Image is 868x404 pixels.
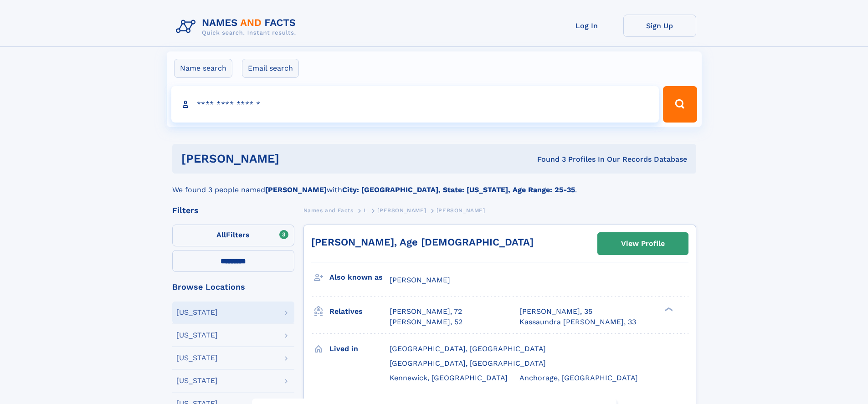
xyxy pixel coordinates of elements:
button: Search Button [663,86,697,123]
div: [US_STATE] [176,309,218,316]
div: Browse Locations [172,283,294,291]
div: Filters [172,206,294,215]
h1: [PERSON_NAME] [181,153,408,164]
h3: Also known as [329,270,390,285]
span: [PERSON_NAME] [377,207,426,214]
a: Log In [550,15,623,37]
div: Found 3 Profiles In Our Records Database [408,154,687,164]
span: [GEOGRAPHIC_DATA], [GEOGRAPHIC_DATA] [390,344,546,353]
a: Sign Up [623,15,696,37]
a: Kassaundra [PERSON_NAME], 33 [519,317,636,327]
a: Names and Facts [303,205,354,216]
div: [US_STATE] [176,377,218,384]
h3: Relatives [329,304,390,319]
a: [PERSON_NAME], 35 [519,307,592,317]
span: Anchorage, [GEOGRAPHIC_DATA] [519,373,638,382]
label: Filters [172,225,294,246]
img: Logo Names and Facts [172,15,303,39]
b: [PERSON_NAME] [265,185,327,194]
a: [PERSON_NAME], Age [DEMOGRAPHIC_DATA] [311,236,534,248]
span: L [364,207,367,214]
span: [GEOGRAPHIC_DATA], [GEOGRAPHIC_DATA] [390,359,546,368]
div: View Profile [621,233,665,254]
a: [PERSON_NAME], 52 [390,317,462,327]
a: L [364,205,367,216]
a: View Profile [598,233,688,255]
div: We found 3 people named with . [172,174,696,195]
h3: Lived in [329,341,390,357]
span: [PERSON_NAME] [390,276,450,284]
a: [PERSON_NAME], 72 [390,307,462,317]
div: [US_STATE] [176,354,218,362]
label: Name search [174,59,232,78]
span: All [216,230,226,239]
b: City: [GEOGRAPHIC_DATA], State: [US_STATE], Age Range: 25-35 [342,185,575,194]
span: Kennewick, [GEOGRAPHIC_DATA] [390,373,508,382]
div: [US_STATE] [176,332,218,339]
input: search input [171,86,659,123]
div: ❯ [663,307,673,312]
span: [PERSON_NAME] [437,207,485,214]
a: [PERSON_NAME] [377,205,426,216]
label: Email search [242,59,299,78]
